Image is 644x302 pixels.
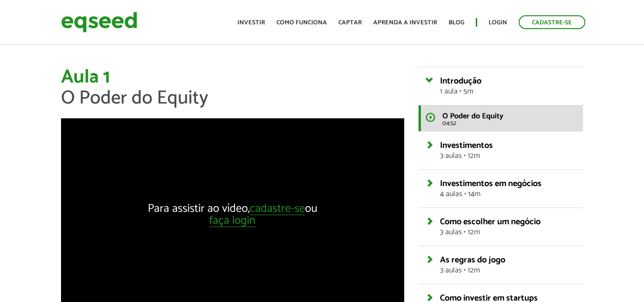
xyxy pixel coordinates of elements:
div: Para assistir ao vídeo, ou [147,203,318,227]
img: EqSeed [61,10,137,35]
span: As regras do jogo [440,253,505,267]
span: 1 aula • 5m [440,88,576,95]
a: Como escolher um negócio3 aulas • 12m [440,218,576,236]
a: cadastre-se [250,203,305,215]
span: Investimentos em negócios [440,177,542,191]
a: As regras do jogo3 aulas • 12m [440,256,576,274]
a: faça login [209,215,256,227]
a: Aprenda a investir [373,20,437,26]
a: Captar [338,20,362,26]
a: Cadastre-se [519,15,585,29]
span: Como escolher um negócio [440,215,541,229]
a: Login [489,20,507,26]
span: 3 aulas • 12m [440,229,576,236]
a: Blog [449,20,464,26]
a: Investimentos3 aulas • 12m [440,141,576,160]
a: Introdução1 aula • 5m [440,77,576,95]
span: O Poder do Equity [61,83,208,114]
a: Como funciona [276,20,327,26]
span: 3 aulas • 12m [440,267,576,274]
span: 3 aulas • 12m [440,152,576,160]
span: 4 aulas • 14m [440,190,576,198]
span: O Poder do Equity [442,110,503,123]
a: Investir [237,20,265,26]
a: Investimentos em negócios4 aulas • 14m [440,179,576,198]
span: 04:52 [442,120,576,126]
span: Aula 1 [61,62,110,93]
a: O Poder do Equity 04:52 [419,105,583,131]
span: Introdução [440,74,481,88]
span: Investimentos [440,138,493,153]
